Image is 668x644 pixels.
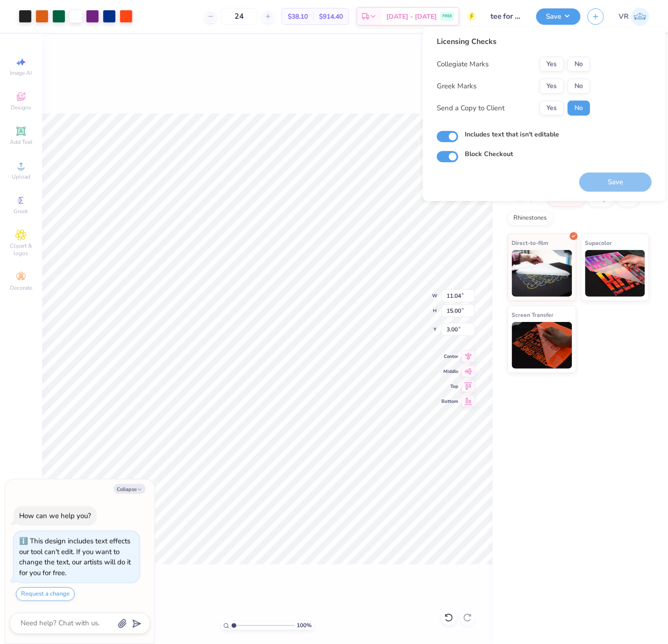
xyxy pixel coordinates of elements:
[536,8,581,25] button: Save
[437,103,505,114] div: Send a Copy to Client
[319,12,343,21] span: $914.40
[619,7,649,26] a: VR
[19,511,91,521] div: How can we help you?
[441,398,458,405] span: Bottom
[483,7,529,26] input: Untitled Design
[465,129,559,139] label: Includes text that isn't editable
[568,79,590,93] button: No
[540,79,564,93] button: Yes
[386,12,437,21] span: [DATE] - [DATE]
[512,238,549,248] span: Direct-to-film
[441,383,458,390] span: Top
[540,100,564,115] button: Yes
[5,242,37,257] span: Clipart & logos
[12,173,30,180] span: Upload
[437,81,476,92] div: Greek Marks
[14,208,28,215] span: Greek
[11,104,31,111] span: Designs
[619,11,629,22] span: VR
[568,100,590,115] button: No
[568,57,590,72] button: No
[442,13,452,20] span: FREE
[437,36,590,47] div: Licensing Checks
[437,59,489,70] div: Collegiate Marks
[540,57,564,72] button: Yes
[114,484,145,494] button: Collapse
[10,284,32,292] span: Decorate
[512,310,554,320] span: Screen Transfer
[512,250,572,297] img: Direct-to-film
[441,353,458,360] span: Center
[19,537,131,578] div: This design includes text effects our tool can't edit. If you want to change the text, our artist...
[10,138,32,146] span: Add Text
[221,8,257,25] input: – –
[441,368,458,375] span: Middle
[297,622,312,630] span: 100 %
[508,211,553,225] div: Rhinestones
[16,587,75,601] button: Request a change
[631,7,649,26] img: Val Rhey Lodueta
[465,150,513,159] label: Block Checkout
[512,322,572,369] img: Screen Transfer
[288,12,308,21] span: $38.10
[585,238,612,248] span: Supacolor
[10,69,32,77] span: Image AI
[585,250,646,297] img: Supacolor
